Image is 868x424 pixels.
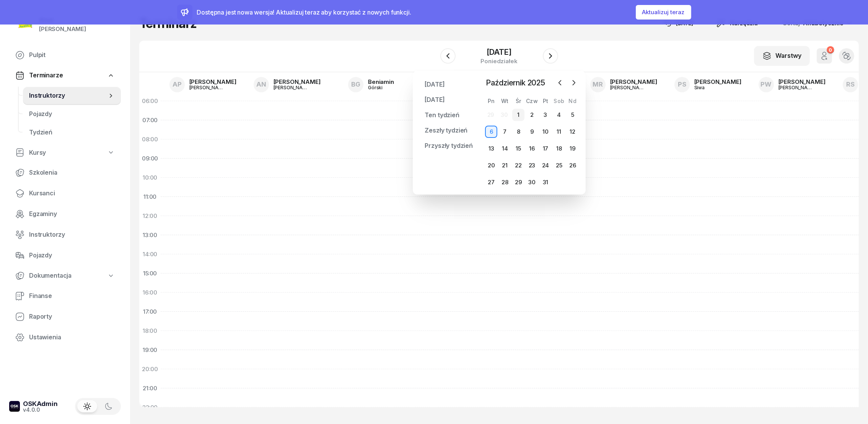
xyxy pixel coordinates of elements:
[29,209,115,219] span: Egzaminy
[197,8,411,16] span: Dostępna jest nowa wersja! Aktualizuj teraz aby korzystać z nowych funkcji.
[487,111,494,118] div: 29
[593,81,603,88] span: MR
[29,250,115,260] span: Pojazdy
[342,75,400,95] a: BGBeniaminGórski
[29,128,115,138] span: Tydzień
[139,187,161,206] div: 11:00
[139,341,161,360] div: 19:00
[139,168,161,187] div: 10:00
[694,85,731,90] div: Siwa
[23,123,121,142] a: Tydzień
[9,67,121,84] a: Terminarze
[419,173,455,188] a: Przypnij
[419,123,474,138] a: Zeszły tydzień
[248,75,327,95] a: AN[PERSON_NAME][PERSON_NAME]
[29,168,115,178] span: Szkolenia
[29,332,115,342] span: Ustawienia
[539,159,552,172] div: 24
[539,176,552,188] div: 31
[512,176,524,188] div: 29
[189,85,226,90] div: [PERSON_NAME]
[526,109,538,121] div: 2
[553,109,565,121] div: 4
[139,130,161,149] div: 08:00
[139,111,161,130] div: 07:00
[485,159,497,172] div: 20
[29,230,115,240] span: Instruktorzy
[9,328,121,347] a: Ustawienia
[526,159,538,172] div: 23
[525,98,539,104] div: Czw
[9,226,121,244] a: Instruktorzy
[752,75,832,95] a: PW[PERSON_NAME][PERSON_NAME]
[846,81,855,88] span: RS
[539,98,552,104] div: Pt
[139,16,197,30] h1: Terminarz
[480,48,517,56] div: [DATE]
[499,142,511,155] div: 14
[499,126,511,138] div: 7
[499,159,511,172] div: 21
[512,109,524,121] div: 1
[23,407,58,413] div: v4.0.0
[256,81,266,88] span: AN
[9,246,121,265] a: Pojazdy
[23,87,121,105] a: Instruktorzy
[485,176,497,188] div: 27
[368,79,394,85] div: Beniamin
[539,142,552,155] div: 17
[419,108,466,123] a: Ten tydzień
[636,5,691,20] button: Aktualizuj teraz
[29,70,63,80] span: Terminarze
[511,98,525,104] div: Śr
[512,126,524,138] div: 8
[485,98,498,104] div: Pn
[29,188,115,198] span: Kursanci
[584,75,663,95] a: MR[PERSON_NAME][PERSON_NAME]
[29,271,72,281] span: Dokumentacja
[9,308,121,326] a: Raporty
[778,79,826,85] div: [PERSON_NAME]
[163,75,243,95] a: AP[PERSON_NAME][PERSON_NAME]
[499,176,511,188] div: 28
[29,91,107,101] span: Instruktorzy
[9,46,121,64] a: Pulpit
[761,81,772,88] span: PW
[501,111,508,118] div: 30
[29,312,115,322] span: Raporty
[553,159,565,172] div: 25
[512,142,524,155] div: 15
[189,79,236,85] div: [PERSON_NAME]
[139,149,161,168] div: 09:00
[9,401,20,412] img: logo-xs-dark@2x.png
[368,85,394,90] div: Górski
[567,159,579,172] div: 26
[553,142,565,155] div: 18
[139,245,161,264] div: 14:00
[512,159,524,172] div: 22
[567,142,579,155] div: 19
[485,142,497,155] div: 13
[29,148,46,158] span: Kursy
[480,58,517,64] div: poniedziałek
[419,77,451,92] a: [DATE]
[139,206,161,226] div: 12:00
[139,92,161,111] div: 06:00
[274,85,310,90] div: [PERSON_NAME]
[29,50,115,60] span: Pulpit
[139,302,161,321] div: 17:00
[23,401,58,407] div: OSKAdmin
[567,109,579,121] div: 5
[139,283,161,302] div: 16:00
[526,176,538,188] div: 30
[678,81,686,88] span: PS
[694,79,741,85] div: [PERSON_NAME]
[274,79,321,85] div: [PERSON_NAME]
[9,287,121,305] a: Finanse
[485,126,497,138] div: 6
[9,164,121,182] a: Szkolenia
[498,98,511,104] div: Wt
[9,267,121,285] a: Dokumentacja
[29,291,115,301] span: Finanse
[139,226,161,245] div: 13:00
